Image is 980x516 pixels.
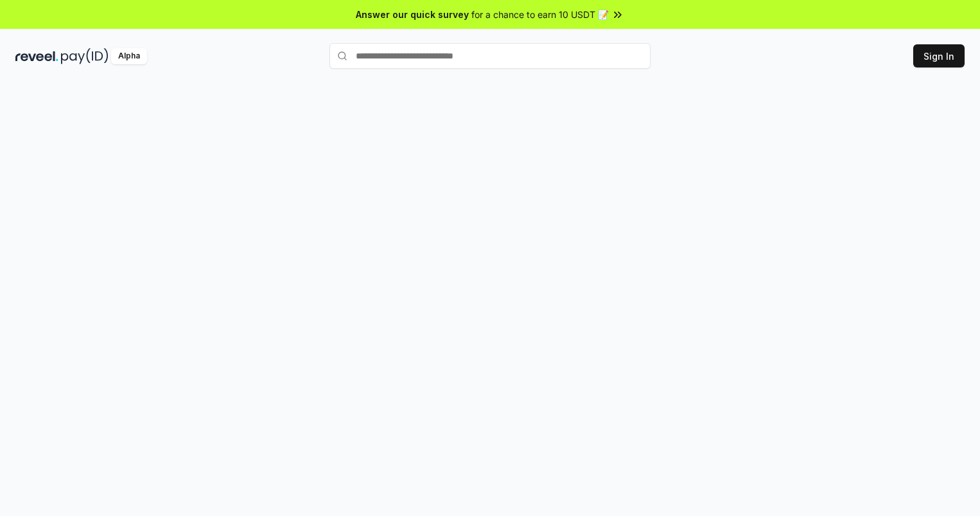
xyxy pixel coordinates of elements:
img: reveel_dark [15,48,58,64]
span: Answer our quick survey [356,8,469,21]
img: pay_id [61,48,109,64]
div: Alpha [111,48,147,64]
button: Sign In [913,44,965,67]
span: for a chance to earn 10 USDT 📝 [471,8,609,21]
